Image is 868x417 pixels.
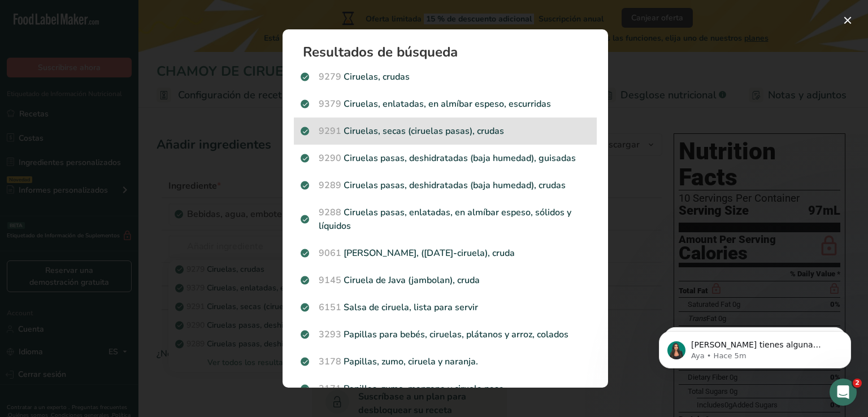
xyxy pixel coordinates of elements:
[301,273,590,287] p: Ciruela de Java (jambolan), cruda
[301,301,590,314] p: Salsa de ciruela, lista para servir
[853,379,862,388] span: 2
[303,45,597,59] h1: Resultados de búsqueda
[319,152,341,164] span: 9290
[301,382,590,396] p: Papillas, zumo, manzana y ciruela pasa.
[319,274,341,286] span: 9145
[319,98,341,110] span: 9379
[830,379,857,406] iframe: Intercom live chat
[319,328,341,341] span: 3293
[319,125,341,137] span: 9291
[301,179,590,192] p: Ciruelas pasas, deshidratadas (baja humedad), crudas
[301,246,590,260] p: [PERSON_NAME], ([DATE]-ciruela), cruda
[319,247,341,259] span: 9061
[301,97,590,111] p: Ciruelas, enlatadas, en almíbar espeso, escurridas
[319,355,341,368] span: 3178
[301,355,590,368] p: Papillas, zumo, ciruela y naranja.
[301,328,590,341] p: Papillas para bebés, ciruelas, plátanos y arroz, colados
[319,206,341,219] span: 9288
[319,179,341,192] span: 9289
[301,206,590,233] p: Ciruelas pasas, enlatadas, en almíbar espeso, sólidos y líquidos
[642,307,868,386] iframe: Intercom notifications mensaje
[319,383,341,395] span: 3171
[301,70,590,84] p: Ciruelas, crudas
[319,71,341,83] span: 9279
[301,124,590,138] p: Ciruelas, secas (ciruelas pasas), crudas
[301,151,590,165] p: Ciruelas pasas, deshidratadas (baja humedad), guisadas
[319,301,341,314] span: 6151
